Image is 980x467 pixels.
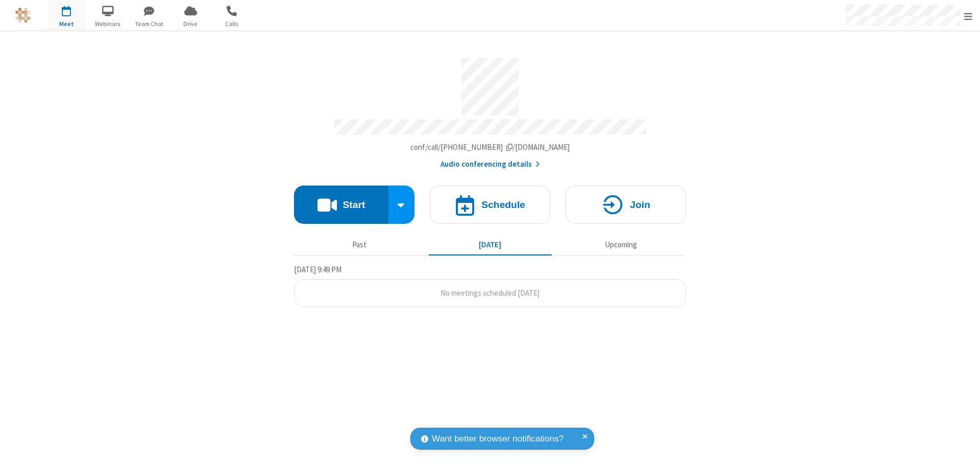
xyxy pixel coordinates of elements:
[171,19,210,29] span: Drive
[342,200,365,210] h4: Start
[630,200,650,210] h4: Join
[432,432,563,446] span: Want better browser notifications?
[388,186,415,224] div: Start conference options
[440,159,540,170] button: Audio conferencing details
[410,142,570,152] span: Copy my meeting room link
[213,19,251,29] span: Calls
[430,186,550,224] button: Schedule
[294,186,388,224] button: Start
[481,200,525,210] h4: Schedule
[566,186,686,224] button: Join
[294,264,686,307] section: Today's Meetings
[15,8,31,23] img: QA Selenium DO NOT DELETE OR CHANGE
[410,142,570,153] button: Copy my meeting room linkCopy my meeting room link
[130,19,168,29] span: Team Chat
[440,288,540,298] span: No meetings scheduled [DATE]
[294,265,341,274] span: [DATE] 9:49 PM
[294,50,686,170] section: Account details
[559,235,682,254] button: Upcoming
[47,19,86,29] span: Meet
[429,235,552,254] button: [DATE]
[89,19,127,29] span: Webinars
[298,235,421,254] button: Past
